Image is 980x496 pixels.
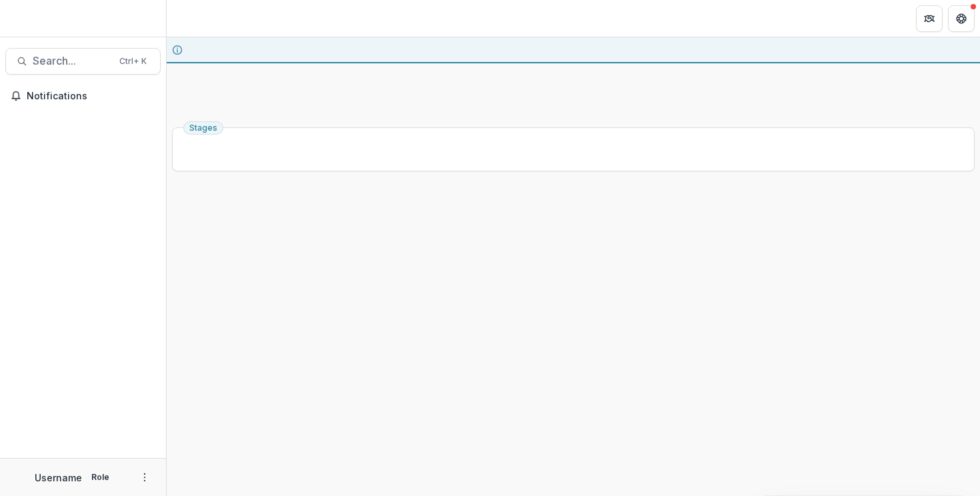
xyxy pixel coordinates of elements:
div: Ctrl + K [117,54,149,69]
span: Stages [189,123,217,133]
p: Username [35,471,82,485]
button: Get Help [948,5,975,32]
button: Partners [916,5,943,32]
span: Search... [33,55,111,67]
button: Notifications [5,85,161,107]
p: Role [87,471,113,483]
span: Notifications [27,91,155,102]
button: Search... [5,48,161,75]
button: More [137,469,153,485]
